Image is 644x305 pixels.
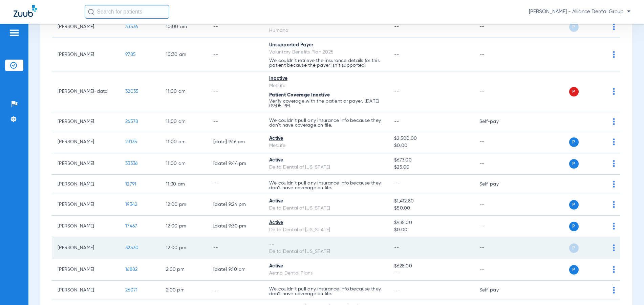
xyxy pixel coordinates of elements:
[269,205,383,212] div: Delta Dental of [US_STATE]
[52,71,120,112] td: [PERSON_NAME]-data
[269,248,383,255] div: Delta Dental of [US_STATE]
[125,267,137,272] span: 16882
[269,270,383,277] div: Aetna Dental Plans
[474,112,520,131] td: Self-pay
[613,51,615,58] img: group-dot-blue.svg
[394,142,469,149] span: $0.00
[569,137,579,147] span: P
[208,153,264,175] td: [DATE] 9:44 PM
[613,160,615,167] img: group-dot-blue.svg
[160,281,208,300] td: 2:00 PM
[394,89,399,94] span: --
[569,243,579,253] span: P
[52,259,120,281] td: [PERSON_NAME]
[269,181,383,190] p: We couldn’t pull any insurance info because they don’t have coverage on file.
[52,153,120,175] td: [PERSON_NAME]
[394,288,399,292] span: --
[160,175,208,194] td: 11:30 AM
[160,216,208,237] td: 12:00 PM
[125,161,137,166] span: 33336
[613,266,615,273] img: group-dot-blue.svg
[569,265,579,275] span: P
[394,119,399,124] span: --
[125,224,137,228] span: 17467
[269,241,383,248] div: --
[52,237,120,259] td: [PERSON_NAME]
[394,24,399,29] span: --
[125,245,138,250] span: 32530
[125,139,137,144] span: 23135
[14,5,37,17] img: Zuub Logo
[160,237,208,259] td: 12:00 PM
[394,135,469,142] span: $2,500.00
[52,38,120,71] td: [PERSON_NAME]
[125,24,138,29] span: 33536
[474,216,520,237] td: --
[269,287,383,296] p: We couldn’t pull any insurance info because they don’t have coverage on file.
[613,201,615,208] img: group-dot-blue.svg
[394,198,469,205] span: $1,412.80
[269,198,383,205] div: Active
[208,112,264,131] td: --
[394,182,399,187] span: --
[125,89,138,94] span: 32035
[613,223,615,230] img: group-dot-blue.svg
[269,118,383,128] p: We couldn’t pull any insurance info because they don’t have coverage on file.
[52,112,120,131] td: [PERSON_NAME]
[269,49,383,56] div: Voluntary Benefits Plan 2025
[269,75,383,82] div: Inactive
[394,226,469,234] span: $0.00
[208,259,264,281] td: [DATE] 9:10 PM
[474,16,520,38] td: --
[208,38,264,71] td: --
[474,38,520,71] td: --
[269,157,383,164] div: Active
[474,259,520,281] td: --
[613,287,615,293] img: group-dot-blue.svg
[160,38,208,71] td: 10:30 AM
[160,112,208,131] td: 11:00 AM
[474,131,520,153] td: --
[569,87,579,96] span: P
[208,216,264,237] td: [DATE] 9:30 PM
[208,71,264,112] td: --
[208,16,264,38] td: --
[394,157,469,164] span: $673.00
[613,118,615,125] img: group-dot-blue.svg
[613,23,615,30] img: group-dot-blue.svg
[208,237,264,259] td: --
[52,216,120,237] td: [PERSON_NAME]
[269,82,383,89] div: MetLife
[52,194,120,216] td: [PERSON_NAME]
[9,29,20,37] img: hamburger-icon
[269,263,383,270] div: Active
[160,153,208,175] td: 11:00 AM
[269,58,383,68] p: We couldn’t retrieve the insurance details for this patient because the payer isn’t supported.
[394,245,399,250] span: --
[474,237,520,259] td: --
[125,288,137,292] span: 26071
[613,181,615,188] img: group-dot-blue.svg
[474,281,520,300] td: Self-pay
[125,182,136,187] span: 12791
[269,135,383,142] div: Active
[160,194,208,216] td: 12:00 PM
[52,16,120,38] td: [PERSON_NAME]
[269,93,330,97] span: Patient Coverage Inactive
[569,200,579,210] span: P
[613,88,615,95] img: group-dot-blue.svg
[569,222,579,231] span: P
[613,138,615,145] img: group-dot-blue.svg
[569,22,579,32] span: P
[269,164,383,171] div: Delta Dental of [US_STATE]
[52,175,120,194] td: [PERSON_NAME]
[569,159,579,169] span: P
[394,164,469,171] span: $25.00
[208,131,264,153] td: [DATE] 9:16 PM
[269,99,383,108] p: Verify coverage with the patient or payer. [DATE] 09:05 PM.
[208,175,264,194] td: --
[208,194,264,216] td: [DATE] 9:24 PM
[269,42,383,49] div: Unsupported Payer
[160,71,208,112] td: 11:00 AM
[160,16,208,38] td: 10:00 AM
